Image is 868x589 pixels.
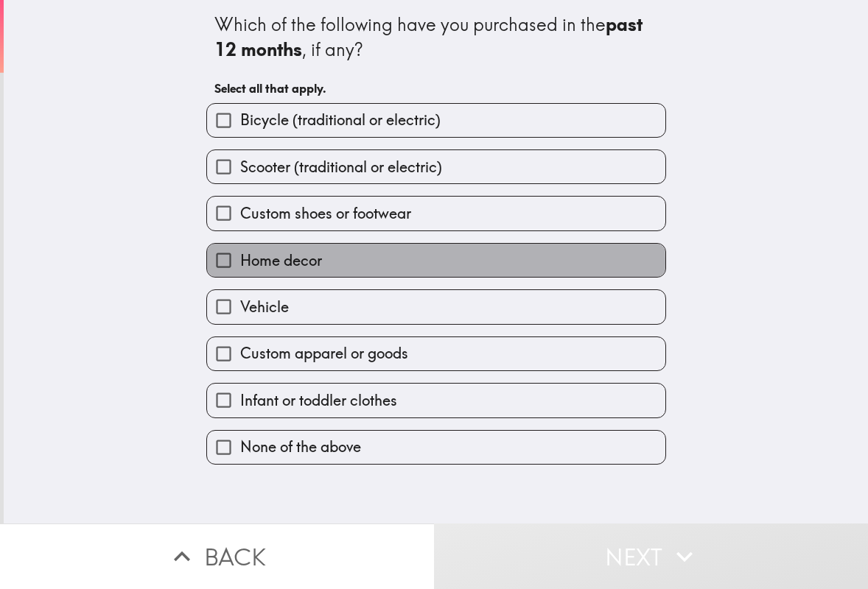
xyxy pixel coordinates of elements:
[240,437,361,457] span: None of the above
[240,157,442,177] span: Scooter (traditional or electric)
[434,523,868,589] button: Next
[214,13,658,62] div: Which of the following have you purchased in the , if any?
[214,80,658,96] h6: Select all that apply.
[207,290,665,323] button: Vehicle
[240,297,289,317] span: Vehicle
[214,13,647,60] b: past 12 months
[207,104,665,137] button: Bicycle (traditional or electric)
[240,343,408,364] span: Custom apparel or goods
[240,390,397,411] span: Infant or toddler clothes
[207,244,665,277] button: Home decor
[207,337,665,370] button: Custom apparel or goods
[240,250,322,271] span: Home decor
[207,150,665,183] button: Scooter (traditional or electric)
[207,431,665,464] button: None of the above
[207,384,665,417] button: Infant or toddler clothes
[240,110,441,130] span: Bicycle (traditional or electric)
[240,203,411,224] span: Custom shoes or footwear
[207,197,665,230] button: Custom shoes or footwear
